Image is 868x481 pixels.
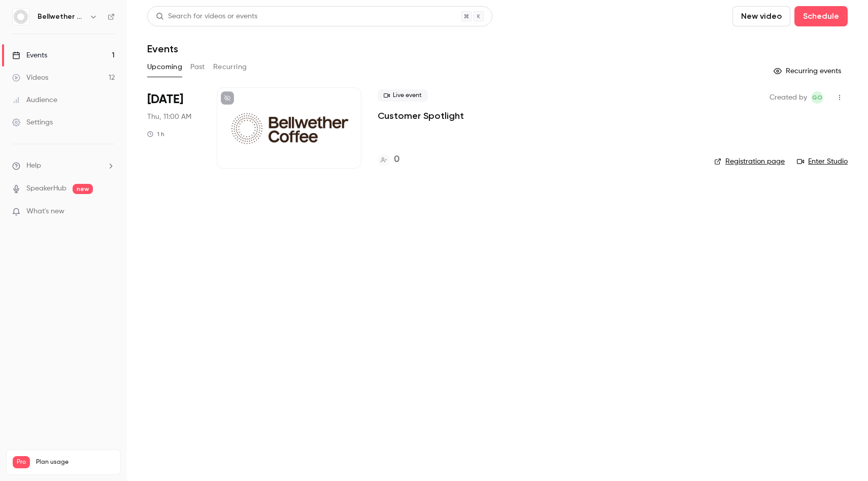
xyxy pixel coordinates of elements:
[12,50,47,60] div: Events
[26,183,66,194] a: SpeakerHub
[378,153,399,167] a: 0
[38,12,85,22] h6: Bellwether Coffee
[73,184,93,194] span: new
[36,458,114,466] span: Plan usage
[147,130,164,138] div: 1 h
[769,63,848,79] button: Recurring events
[147,91,183,108] span: [DATE]
[714,156,785,167] a: Registration page
[12,161,115,171] li: help-dropdown-opener
[378,89,428,102] span: Live event
[378,110,464,122] a: Customer Spotlight
[794,6,848,26] button: Schedule
[732,6,790,26] button: New video
[147,43,178,55] h1: Events
[770,91,807,104] span: Created by
[26,161,41,171] span: Help
[811,91,823,104] span: Gabrielle Oliveira
[394,153,399,167] h4: 0
[13,456,30,468] span: Pro
[147,59,182,75] button: Upcoming
[12,117,53,127] div: Settings
[156,11,257,22] div: Search for videos or events
[797,156,848,167] a: Enter Studio
[147,87,201,169] div: Oct 23 Thu, 11:00 AM (America/Los Angeles)
[12,95,57,105] div: Audience
[812,91,822,104] span: GO
[26,206,64,217] span: What's new
[147,112,191,122] span: Thu, 11:00 AM
[13,9,29,25] img: Bellwether Coffee
[12,73,48,83] div: Videos
[213,59,247,75] button: Recurring
[190,59,205,75] button: Past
